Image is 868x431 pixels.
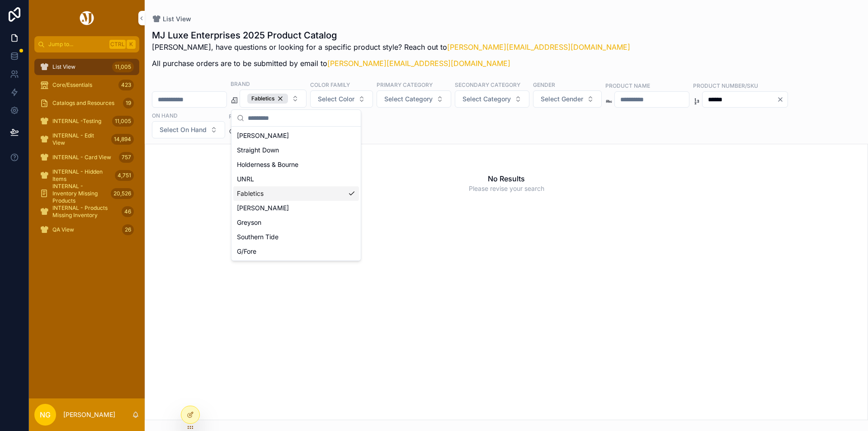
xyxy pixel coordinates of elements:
a: INTERNAL - Products Missing Inventory46 [34,204,139,220]
a: INTERNAL - Hidden Items4,751 [34,167,139,184]
button: Select Button [533,90,602,108]
span: Select Category [462,95,511,104]
a: INTERNAL - Card View757 [34,149,139,166]
span: Core/Essentials [52,81,92,89]
button: Select Button [240,90,307,108]
button: Unselect FABLETICS [247,94,288,104]
a: QA View26 [34,222,139,238]
div: 757 [119,152,134,163]
label: On Hand [152,111,178,119]
label: Primary Category [377,81,433,89]
button: Jump to...CtrlK [34,36,139,52]
span: Please revise your search [469,184,544,193]
div: Southern Tide [233,230,359,244]
a: INTERNAL - Edit View14,894 [34,131,139,147]
div: 19 [123,98,134,109]
a: Catalogs and Resources19 [34,95,139,111]
span: INTERNAL - Hidden Items [52,168,111,183]
button: Clear [777,96,788,103]
div: Suggestions [231,127,361,260]
label: Product Number/SKU [693,81,758,90]
a: INTERNAL -Testing11,005 [34,113,139,129]
div: G/Fore [233,244,359,259]
span: INTERNAL - Edit View [52,132,108,147]
label: Brand [231,80,250,88]
div: Greyson [233,215,359,230]
a: Core/Essentials423 [34,77,139,93]
h2: No Results [488,173,525,184]
span: Jump to... [48,41,106,48]
span: Select Color [318,95,354,104]
span: K [127,41,135,48]
div: [PERSON_NAME] [233,201,359,215]
img: App logo [78,11,95,25]
a: [PERSON_NAME][EMAIL_ADDRESS][DOMAIN_NAME] [327,59,510,68]
label: Secondary Category [455,81,520,89]
div: Fabletics [247,94,288,104]
div: 26 [122,224,134,235]
div: 4,751 [115,170,134,181]
span: Catalogs and Resources [52,99,114,107]
span: Select Category [384,95,433,104]
a: [PERSON_NAME][EMAIL_ADDRESS][DOMAIN_NAME] [447,43,630,52]
button: Select Button [152,121,225,138]
button: Select Button [310,90,373,108]
label: Product Name [605,81,650,90]
p: [PERSON_NAME] [63,410,115,419]
span: Select Gender [541,95,583,104]
span: INTERNAL -Testing [52,118,101,125]
a: List View11,005 [34,59,139,75]
span: INTERNAL - Inventory Missing Products [52,183,107,204]
p: All purchase orders are to be submitted by email to [152,58,630,69]
button: Select Button [455,90,529,108]
p: [PERSON_NAME], have questions or looking for a specific product style? Reach out to [152,42,630,52]
div: Holderness & Bourne [233,157,359,172]
a: INTERNAL - Inventory Missing Products20,526 [34,185,139,202]
span: List View [52,63,75,71]
label: Gender [533,81,555,89]
button: Select Button [377,90,451,108]
div: 11,005 [112,62,134,72]
div: 20,526 [111,188,134,199]
span: Ctrl [109,40,126,49]
div: [PERSON_NAME] [233,128,359,143]
div: 14,894 [111,134,134,145]
a: List View [152,14,191,24]
label: Color Family [310,81,350,89]
span: INTERNAL - Card View [52,154,111,161]
div: 46 [122,206,134,217]
span: List View [163,14,191,24]
span: NG [40,409,51,420]
div: UNRL [233,172,359,186]
label: Retail Price [229,112,264,120]
span: Select On Hand [160,125,207,134]
div: scrollable content [29,52,145,250]
div: Fabletics [233,186,359,201]
h1: MJ Luxe Enterprises 2025 Product Catalog [152,29,630,42]
span: INTERNAL - Products Missing Inventory [52,204,118,219]
div: 423 [118,80,134,90]
div: Straight Down [233,143,359,157]
span: QA View [52,226,74,233]
div: 11,005 [112,116,134,127]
